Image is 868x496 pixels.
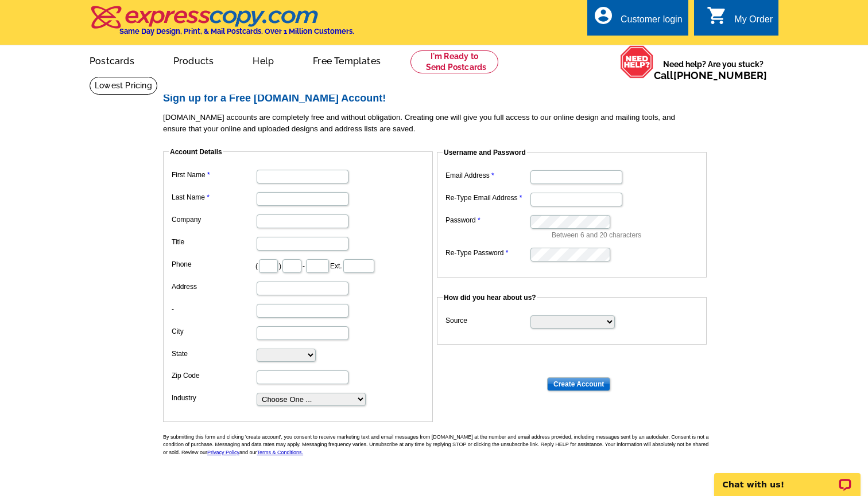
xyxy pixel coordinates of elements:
legend: Account Details [169,147,223,157]
label: Company [172,214,255,225]
dd: ( ) - Ext. [169,256,427,274]
label: State [172,349,255,359]
a: Postcards [71,46,153,73]
h2: Sign up for a Free [DOMAIN_NAME] Account! [163,92,714,105]
label: Last Name [172,192,255,202]
label: Re-Type Email Address [445,193,529,203]
div: My Order [734,14,773,30]
label: - [172,304,255,314]
div: Customer login [621,14,683,30]
input: Create Account [547,377,610,391]
label: City [172,326,255,337]
label: Re-Type Password [445,248,529,258]
label: Address [172,282,255,292]
span: Need help? Are you stuck? [654,58,773,81]
a: Help [234,46,292,73]
img: help [620,45,654,79]
i: account_circle [593,5,614,26]
label: First Name [172,170,255,180]
a: account_circle Customer login [593,13,683,27]
a: Products [155,46,232,73]
legend: How did you hear about us? [443,292,537,303]
h4: Same Day Design, Print, & Mail Postcards. Over 1 Million Customers. [119,27,354,36]
a: [PHONE_NUMBER] [673,69,767,81]
label: Phone [172,259,255,270]
label: Zip Code [172,370,255,381]
label: Password [445,215,529,225]
label: Title [172,237,255,247]
p: Between 6 and 20 characters [552,230,701,240]
label: Email Address [445,170,529,181]
p: By submitting this form and clicking 'create account', you consent to receive marketing text and ... [163,433,714,457]
label: Source [445,315,529,326]
a: Same Day Design, Print, & Mail Postcards. Over 1 Million Customers. [90,14,354,36]
a: Terms & Conditions. [257,450,304,455]
a: Privacy Policy [207,450,239,455]
a: Free Templates [294,46,399,73]
span: Call [654,69,767,81]
label: Industry [172,393,255,403]
iframe: LiveChat chat widget [707,460,868,496]
legend: Username and Password [443,147,527,158]
a: shopping_cart My Order [707,13,773,27]
i: shopping_cart [707,5,727,26]
p: [DOMAIN_NAME] accounts are completely free and without obligation. Creating one will give you ful... [163,112,714,135]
